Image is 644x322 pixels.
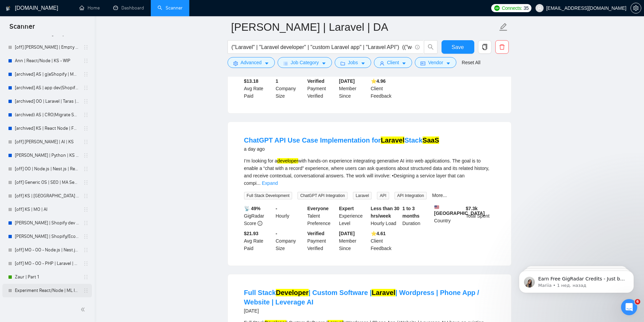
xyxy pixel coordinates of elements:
a: [off] OO | Node.js | Nest.js | React.js | Next.js | PHP | Laravel | WordPress | UI/UX | MO [15,162,79,176]
div: Avg Rate Paid [243,77,275,100]
span: holder [83,180,89,185]
b: [GEOGRAPHIC_DATA] [434,205,485,216]
b: Everyone [307,206,329,211]
a: homeHome [79,5,100,11]
span: holder [83,261,89,266]
span: Scanner [4,22,40,36]
b: 1 to 3 months [402,206,420,219]
span: Connects: [502,4,522,12]
span: caret-down [402,61,406,66]
span: search [424,44,437,50]
input: Search Freelance Jobs... [232,43,412,51]
div: Avg Rate Paid [243,230,275,252]
b: - [276,206,277,211]
a: dashboardDashboard [113,5,144,11]
a: searchScanner [158,5,183,11]
span: copy [478,44,491,50]
div: Hourly [274,205,306,227]
span: setting [631,5,641,11]
div: Experience Level [338,205,369,227]
div: Member Since [338,230,369,252]
span: user [380,61,384,66]
span: Laravel [353,192,372,199]
span: 35 [524,4,529,12]
span: Job Category [291,59,319,66]
button: search [424,40,437,54]
a: Expand [262,180,278,186]
span: folder [340,61,345,66]
b: Verified [307,78,325,84]
span: idcard [421,61,425,66]
input: Scanner name... [231,19,498,35]
a: Ann | React/Node | KS - WIP [15,54,79,68]
a: Experiment React/Node | ML IoT [15,284,79,297]
a: (archived) AS | CRO|Migrate Shopify | Moroz [15,108,79,122]
a: [PERSON_NAME] | Shopify dev | KS + maintenance & support [15,216,79,230]
a: [off] KS | [GEOGRAPHIC_DATA] | Fullstack [15,189,79,203]
button: delete [495,40,509,54]
span: caret-down [361,61,365,66]
span: API Integration [395,192,427,199]
a: Full StackDeveloper| Custom Software |Laravel| Wordpress | Phone App / Website | Leverage AI [244,289,479,306]
b: [DATE] [339,78,355,84]
span: caret-down [264,61,269,66]
span: holder [83,58,89,64]
a: ChatGPT API Use Case Implementation forLaravelStackSaaS [244,137,439,144]
span: user [537,6,542,10]
div: Company Size [274,77,306,100]
span: holder [83,193,89,199]
div: I’m looking for a with hands-on experience integrating generative AI into web applications. The g... [244,157,495,187]
b: ⭐️ 4.96 [371,78,386,84]
mark: Developer [276,289,309,296]
div: GigRadar Score [243,205,275,227]
div: Talent Preference [306,205,338,227]
b: $13.18 [244,78,259,84]
span: delete [496,44,508,50]
mark: Laravel [381,137,404,144]
div: a day ago [244,145,439,153]
b: Expert [339,206,354,211]
span: Full Stack Development [244,192,292,199]
div: Payment Verified [306,230,338,252]
b: 1 [276,78,278,84]
div: Country [433,205,464,227]
span: setting [233,61,238,66]
span: holder [83,112,89,118]
a: [off] MO - OO - Node.js | Nest.js | React.js | Next.js [15,243,79,257]
b: ⭐️ 4.61 [371,231,386,236]
a: [off] KS | MO | AI [15,203,79,216]
span: caret-down [446,61,451,66]
span: holder [83,234,89,239]
img: logo [6,3,10,14]
button: idcardVendorcaret-down [415,57,456,68]
div: [DATE] [244,307,495,315]
span: ... [257,180,261,186]
span: caret-down [321,61,326,66]
a: [off] Generic OS | SEO | MA Semi-Strict, High Budget [15,176,79,189]
span: edit [499,23,508,31]
button: folderJobscaret-down [335,57,371,68]
a: Zaur | Part 1 [15,270,79,284]
iframe: Intercom notifications сообщение [509,256,644,304]
span: holder [83,126,89,131]
b: - [276,231,277,236]
div: Duration [401,205,433,227]
a: [off] [PERSON_NAME] | Empty for future | AA [15,41,79,54]
div: Hourly Load [369,205,401,227]
button: barsJob Categorycaret-down [278,57,332,68]
mark: developer [277,158,298,164]
span: info-circle [258,221,262,226]
span: holder [83,99,89,104]
a: Reset All [462,59,480,66]
a: [PERSON_NAME] | Shopify/Ecom | KS - lower requirements [15,230,79,243]
span: holder [83,72,89,77]
div: Company Size [274,230,306,252]
span: holder [83,153,89,158]
b: $21.93 [244,231,259,236]
span: holder [83,207,89,212]
span: holder [83,274,89,280]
